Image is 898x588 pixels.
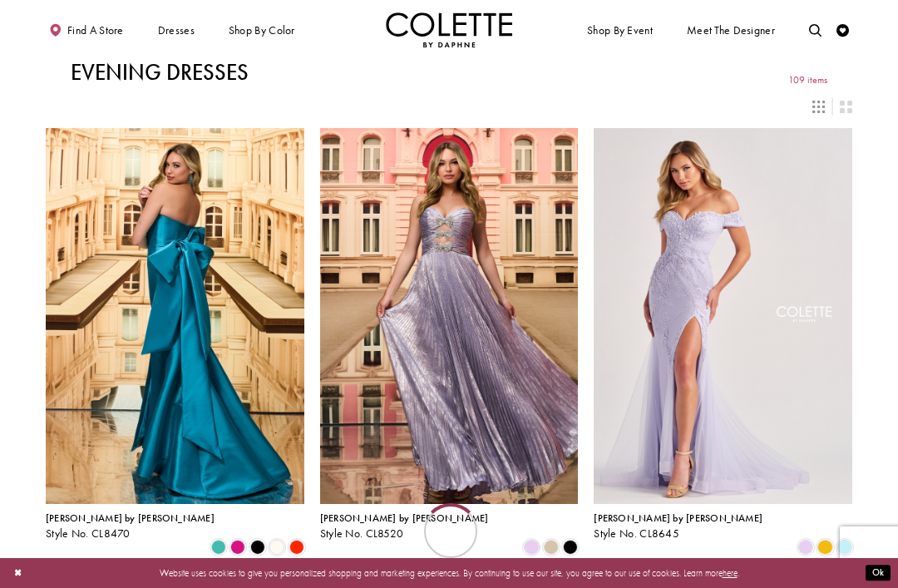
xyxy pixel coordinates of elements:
i: Diamond White [269,540,284,555]
a: Visit Colette by Daphne Style No. CL8645 Page [594,128,852,504]
span: [PERSON_NAME] by [PERSON_NAME] [46,511,215,525]
span: Switch layout to 3 columns [812,101,825,113]
span: Shop by color [225,12,298,47]
h1: Evening Dresses [71,60,249,85]
i: Black [563,540,578,555]
a: Visit Colette by Daphne Style No. CL8470 Page [46,128,304,504]
i: Buttercup [817,540,832,555]
i: Black [250,540,265,555]
button: Submit Dialog [866,566,891,581]
span: 109 items [788,75,827,86]
i: Lilac [524,540,539,555]
i: Scarlet [289,540,304,555]
span: Find a store [67,24,124,37]
span: Shop By Event [587,24,653,37]
div: Layout Controls [38,92,860,120]
i: Light Blue [837,540,852,555]
img: Colette by Daphne [386,12,512,47]
a: Find a store [46,12,126,47]
a: Toggle search [806,12,825,47]
div: Colette by Daphne Style No. CL8470 [46,513,215,540]
div: Colette by Daphne Style No. CL8520 [320,513,489,540]
a: Visit Home Page [386,12,512,47]
p: Website uses cookies to give you personalized shopping and marketing experiences. By continuing t... [91,565,807,581]
span: Style No. CL8645 [594,526,679,541]
a: Visit Colette by Daphne Style No. CL8520 Page [320,128,579,504]
span: Dresses [158,24,195,37]
i: Turquoise [211,540,226,555]
span: Switch layout to 2 columns [840,101,852,113]
a: Meet the designer [683,12,778,47]
div: Colette by Daphne Style No. CL8645 [594,513,762,540]
button: Close Dialog [7,562,28,585]
span: Shop By Event [584,12,655,47]
span: Style No. CL8520 [320,526,404,541]
a: here [723,567,738,579]
i: Gold Dust [544,540,559,555]
i: Fuchsia [230,540,245,555]
span: Shop by color [229,24,295,37]
i: Lilac [798,540,813,555]
span: Dresses [155,12,198,47]
a: Check Wishlist [833,12,852,47]
span: Meet the designer [687,24,775,37]
span: [PERSON_NAME] by [PERSON_NAME] [320,511,489,525]
span: [PERSON_NAME] by [PERSON_NAME] [594,511,762,525]
span: Style No. CL8470 [46,526,131,541]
